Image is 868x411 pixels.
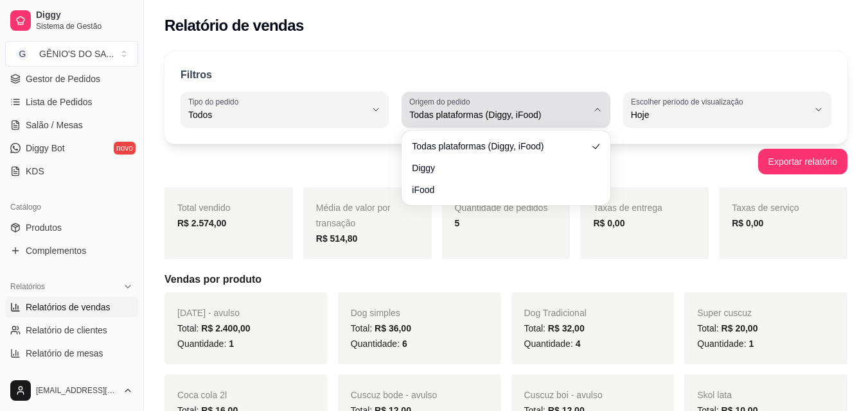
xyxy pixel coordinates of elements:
[455,203,548,213] span: Quantidade de pedidos
[631,108,808,121] span: Hoje
[26,301,111,314] span: Relatórios de vendas
[593,203,662,213] span: Taxas de entrega
[412,162,587,174] span: Diggy
[39,47,114,60] div: GÊNIO'S DO SA ...
[5,197,138,217] div: Catálogo
[26,165,44,178] span: KDS
[316,203,391,228] span: Média de valor por transação
[748,339,754,349] span: 1
[375,323,411,333] span: R$ 36,00
[177,218,226,228] strong: R$ 2.574,00
[316,233,358,244] strong: R$ 514,80
[524,308,587,318] span: Dog Tradicional
[26,244,86,257] span: Complementos
[351,323,411,333] span: Total:
[164,15,304,36] h2: Relatório de vendas
[201,323,250,333] span: R$ 2.400,00
[697,323,757,333] span: Total:
[177,203,231,213] span: Total vendido
[26,96,93,108] span: Lista de Pedidos
[177,323,251,333] span: Total:
[409,96,474,107] label: Origem do pedido
[524,390,603,400] span: Cuscuz boi - avulso
[402,339,407,349] span: 6
[229,339,234,349] span: 1
[409,108,587,121] span: Todas plataformas (Diggy, iFood)
[455,218,460,228] strong: 5
[26,324,107,337] span: Relatório de clientes
[351,390,438,400] span: Cuscuz bode - avulso
[16,47,29,60] span: G
[412,140,587,153] span: Todas plataformas (Diggy, iFood)
[164,272,847,287] h5: Vendas por produto
[36,10,133,21] span: Diggy
[181,67,212,83] p: Filtros
[548,323,585,333] span: R$ 32,00
[177,390,227,400] span: Coca cola 2l
[351,308,400,318] span: Dog simples
[36,21,133,31] span: Sistema de Gestão
[26,347,103,360] span: Relatório de mesas
[697,390,732,400] span: Skol lata
[36,385,118,396] span: [EMAIL_ADDRESS][DOMAIN_NAME]
[576,339,581,349] span: 4
[732,203,799,213] span: Taxas de serviço
[177,308,240,318] span: [DATE] - avulso
[631,96,747,107] label: Escolher período de visualização
[177,339,234,349] span: Quantidade:
[593,218,624,228] strong: R$ 0,00
[5,41,138,67] button: Select a team
[188,96,243,107] label: Tipo do pedido
[26,221,62,234] span: Produtos
[188,108,366,121] span: Todos
[758,149,847,174] button: Exportar relatório
[412,183,587,196] span: iFood
[26,72,100,85] span: Gestor de Pedidos
[732,218,763,228] strong: R$ 0,00
[10,281,45,292] span: Relatórios
[722,323,758,333] span: R$ 20,00
[524,339,581,349] span: Quantidade:
[351,339,407,349] span: Quantidade:
[26,142,65,155] span: Diggy Bot
[697,339,754,349] span: Quantidade:
[26,119,83,131] span: Salão / Mesas
[524,323,585,333] span: Total:
[697,308,752,318] span: Super cuscuz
